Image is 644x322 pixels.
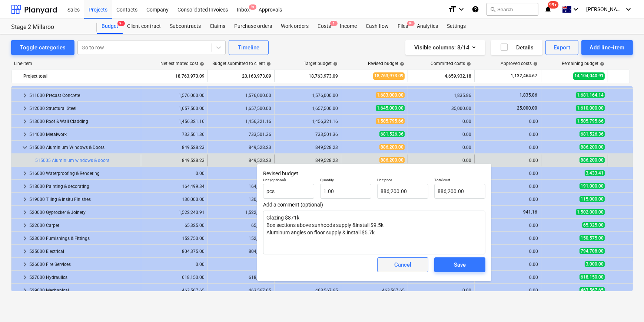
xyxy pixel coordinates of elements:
[379,144,405,150] span: 886,200.00
[144,197,205,202] div: 130,000.00
[20,117,29,126] span: keyboard_arrow_right
[393,19,412,34] a: Files9+
[212,61,271,66] div: Budget submitted to client
[276,19,313,34] a: Work orders
[123,19,165,34] a: Client contract
[211,184,271,189] div: 164,499.34
[411,70,471,82] div: 4,659,932.18
[29,206,138,218] div: 520000 Gyprocker & Joinery
[211,223,271,228] div: 65,325.00
[448,5,457,14] i: format_size
[198,62,204,66] span: help
[238,43,259,52] div: Timeline
[373,72,405,79] span: 18,763,973.09
[278,119,338,124] div: 1,456,321.16
[581,40,633,55] button: Add line-item
[230,19,276,34] div: Purchase orders
[278,132,338,137] div: 733,501.36
[582,222,605,228] span: 65,325.00
[182,158,205,163] div: 849,528.23
[20,247,29,256] span: keyboard_arrow_right
[532,62,538,66] span: help
[478,171,538,176] div: 0.00
[522,209,538,215] span: 941.16
[29,167,138,179] div: 516000 Waterproofing & Rendering
[478,197,538,202] div: 0.00
[313,19,335,34] div: Costs
[29,219,138,231] div: 522000 Carpet
[607,286,644,322] iframe: Chat Widget
[29,142,138,153] div: 515000 Aluminium Windows & Doors
[263,178,314,184] p: Unit (optional)
[11,23,88,31] div: Stage 2 Millaroo
[144,171,205,176] div: 0.00
[580,183,605,189] span: 191,000.00
[211,70,271,82] div: 20,163,973.09
[20,195,29,204] span: keyboard_arrow_right
[379,157,405,163] span: 886,200.00
[144,210,205,215] div: 1,522,240.91
[478,184,538,189] div: 0.00
[144,145,205,150] div: 849,528.23
[211,119,271,124] div: 1,456,321.16
[580,274,605,280] span: 618,150.00
[478,145,538,150] div: 0.00
[377,178,428,184] p: Unit price
[211,288,271,293] div: 463,567.65
[144,236,205,241] div: 152,750.00
[478,223,538,228] div: 0.00
[590,43,625,52] div: Add line-item
[411,145,471,150] div: 0.00
[35,158,109,163] a: 515005 Aluminium windows & doors
[20,182,29,191] span: keyboard_arrow_right
[491,40,542,55] button: Details
[576,118,605,124] span: 1,505,795.66
[144,119,205,124] div: 1,456,321.16
[249,158,271,163] div: 849,528.23
[545,40,579,55] button: Export
[500,43,534,52] div: Details
[165,19,205,34] div: Subcontracts
[211,197,271,202] div: 130,000.00
[411,288,471,293] div: 0.00
[501,61,538,66] div: Approved costs
[265,62,271,66] span: help
[344,288,405,293] div: 463,567.65
[29,271,138,283] div: 527000 Hydraulics
[376,105,405,111] span: 1,645,000.00
[571,5,580,14] i: keyboard_arrow_down
[405,40,485,55] button: Visible columns:8/14
[454,260,466,270] div: Save
[29,284,138,296] div: 529000 Mechanical
[144,288,205,293] div: 463,567.65
[20,234,29,243] span: keyboard_arrow_right
[263,170,485,178] p: Revised budget
[457,5,466,14] i: keyboard_arrow_down
[320,178,371,184] p: Quantity
[411,132,471,137] div: 0.00
[117,21,125,26] span: 9+
[368,61,404,66] div: Revised budget
[580,131,605,137] span: 681,526.36
[379,131,405,137] span: 681,526.36
[411,158,471,163] div: 0.00
[144,70,205,82] div: 18,763,973.09
[97,19,123,34] a: Budget9+
[478,158,538,163] div: 0.00
[519,92,538,98] span: 1,835.86
[478,275,538,280] div: 0.00
[211,145,271,150] div: 849,528.23
[249,4,256,10] span: 9+
[377,257,428,272] button: Cancel
[330,21,338,26] span: 1
[434,178,485,184] p: Total cost
[29,103,138,114] div: 512000 Structural Steel
[211,236,271,241] div: 152,750.00
[23,70,138,82] div: Project total
[585,261,605,267] span: 3,000.00
[20,169,29,178] span: keyboard_arrow_right
[434,257,485,272] button: Save
[144,223,205,228] div: 65,325.00
[412,19,442,34] a: Analytics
